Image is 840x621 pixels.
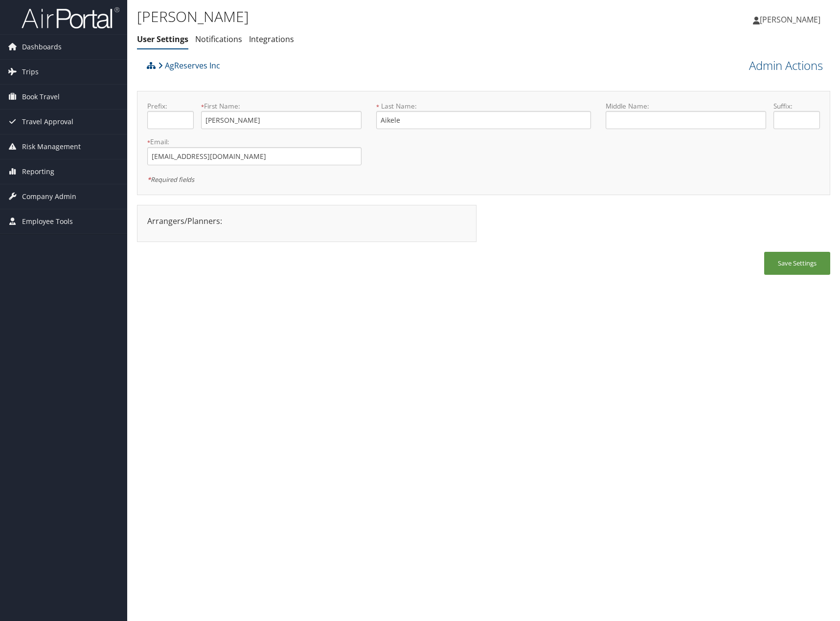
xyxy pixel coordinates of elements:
[22,35,62,59] span: Dashboards
[201,101,362,111] label: First Name:
[147,137,362,147] label: Email:
[753,5,830,34] a: [PERSON_NAME]
[22,110,73,134] span: Travel Approval
[773,101,820,111] label: Suffix:
[147,175,194,184] em: Required fields
[760,14,820,25] span: [PERSON_NAME]
[376,101,590,111] label: Last Name:
[22,60,39,84] span: Trips
[22,134,81,159] span: Risk Management
[147,101,194,111] label: Prefix:
[140,215,474,227] div: Arrangers/Planners:
[22,85,60,109] span: Book Travel
[764,252,830,275] button: Save Settings
[749,57,823,74] a: Admin Actions
[22,159,54,184] span: Reporting
[22,6,119,29] img: airportal-logo.png
[137,34,188,44] a: User Settings
[22,184,76,209] span: Company Admin
[158,56,220,75] a: AgReserves Inc
[137,6,599,27] h1: [PERSON_NAME]
[195,34,242,44] a: Notifications
[249,34,294,44] a: Integrations
[22,209,73,234] span: Employee Tools
[606,101,767,111] label: Middle Name:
